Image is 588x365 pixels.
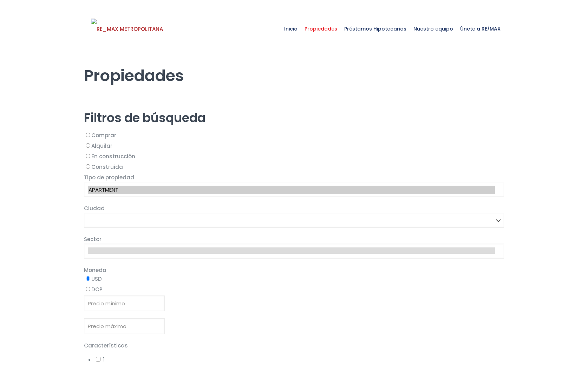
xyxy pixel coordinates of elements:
label: DOP [84,285,504,294]
span: Sector [84,235,102,243]
label: Alquilar [84,141,504,150]
a: Nuestro equipo [410,11,457,46]
a: Inicio [281,11,301,46]
input: USD [86,276,90,281]
h1: Propiedades [84,47,504,85]
label: USD [84,274,504,283]
a: Préstamos Hipotecarios [341,11,410,46]
span: Moneda [84,266,106,274]
option: HOUSE [88,194,495,203]
img: RE_MAX METROPOLITANA [91,19,163,40]
span: 1 [103,356,105,363]
input: Alquilar [86,143,90,148]
input: Comprar [86,133,90,137]
span: Ciudad [84,205,105,212]
a: Únete a RE/MAX [457,11,504,46]
span: Únete a RE/MAX [457,18,504,39]
p: Características [84,341,504,350]
input: En construcción [86,154,90,158]
input: Precio mínimo [84,296,165,311]
input: Construida [86,164,90,169]
span: Inicio [281,18,301,39]
input: DOP [86,287,90,291]
input: 1 [96,357,100,361]
a: RE/MAX Metropolitana [91,11,163,46]
option: APARTMENT [88,186,495,194]
h2: Filtros de búsqueda [84,110,504,126]
a: Propiedades [301,11,341,46]
span: Nuestro equipo [410,18,457,39]
label: En construcción [84,152,504,161]
input: Precio máximo [84,318,165,334]
span: Préstamos Hipotecarios [341,18,410,39]
label: Comprar [84,131,504,140]
span: Propiedades [301,18,341,39]
label: Construida [84,162,504,171]
span: Tipo de propiedad [84,174,134,181]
